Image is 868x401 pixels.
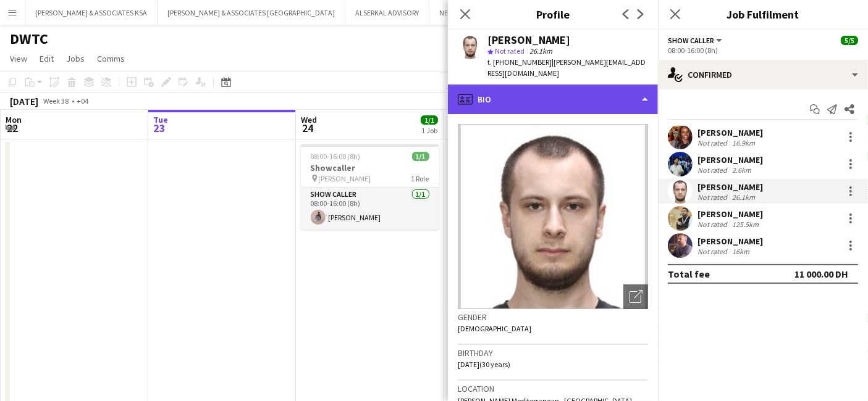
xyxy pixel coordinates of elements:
[4,121,22,135] span: 22
[495,46,525,56] span: Not rated
[412,152,429,161] span: 1/1
[658,6,868,22] h3: Job Fulfilment
[301,162,439,173] h3: Showcaller
[697,192,730,202] div: Not rated
[527,46,555,56] span: 26.1km
[730,247,752,256] div: 16km
[153,114,168,125] span: Tue
[794,268,848,280] div: 11 000.00 DH
[668,36,724,45] button: Show Caller
[40,53,54,64] span: Edit
[458,324,531,333] span: [DEMOGRAPHIC_DATA]
[458,360,510,369] span: [DATE] (30 years)
[448,85,658,114] div: Bio
[97,53,125,64] span: Comms
[158,1,345,25] button: [PERSON_NAME] & ASSOCIATES [GEOGRAPHIC_DATA]
[429,1,470,25] button: NEOM
[487,35,570,46] div: [PERSON_NAME]
[458,347,648,358] h3: Birthday
[697,165,730,175] div: Not rated
[487,57,646,78] span: | [PERSON_NAME][EMAIL_ADDRESS][DOMAIN_NAME]
[730,165,754,175] div: 2.6km
[311,152,361,161] span: 08:00-16:00 (8h)
[697,220,730,229] div: Not rated
[301,114,317,125] span: Wed
[345,1,429,25] button: ALSERKAL ADVISORY
[61,51,90,67] a: Jobs
[10,30,48,48] h1: DWTC
[77,96,88,105] div: +04
[421,115,438,125] span: 1/1
[697,247,730,256] div: Not rated
[319,174,371,183] span: [PERSON_NAME]
[301,188,439,229] app-card-role: Show Caller1/108:00-16:00 (8h)[PERSON_NAME]
[623,284,648,309] div: Open photos pop-in
[487,57,552,67] span: t. [PHONE_NUMBER]
[299,121,317,135] span: 24
[668,46,858,55] div: 08:00-16:00 (8h)
[458,312,648,323] h3: Gender
[41,96,72,105] span: Week 38
[25,1,158,25] button: [PERSON_NAME] & ASSOCIATES KSA
[697,127,763,138] div: [PERSON_NAME]
[730,138,757,147] div: 16.9km
[151,121,168,135] span: 23
[697,209,763,220] div: [PERSON_NAME]
[841,36,858,45] span: 5/5
[697,181,763,192] div: [PERSON_NAME]
[92,51,130,67] a: Comms
[730,220,761,229] div: 125.5km
[458,383,648,394] h3: Location
[697,138,730,147] div: Not rated
[658,60,868,89] div: Confirmed
[6,114,22,125] span: Mon
[447,121,464,135] span: 25
[66,53,85,64] span: Jobs
[668,36,714,45] span: Show Caller
[5,51,32,67] a: View
[668,268,710,280] div: Total fee
[301,144,439,229] app-job-card: 08:00-16:00 (8h)1/1Showcaller [PERSON_NAME]1 RoleShow Caller1/108:00-16:00 (8h)[PERSON_NAME]
[35,51,59,67] a: Edit
[421,126,437,135] div: 1 Job
[448,6,658,22] h3: Profile
[10,95,38,107] div: [DATE]
[10,53,27,64] span: View
[458,124,648,309] img: Crew avatar or photo
[697,154,763,165] div: [PERSON_NAME]
[730,192,757,202] div: 26.1km
[697,236,763,247] div: [PERSON_NAME]
[411,174,429,183] span: 1 Role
